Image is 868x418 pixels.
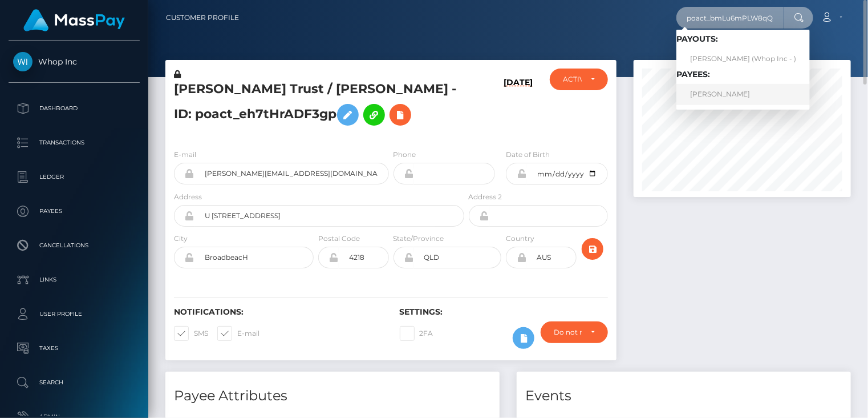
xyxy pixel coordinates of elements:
p: Dashboard [13,100,135,117]
img: MassPay Logo [23,9,125,31]
label: Country [506,234,534,244]
button: ACTIVE [550,69,608,90]
label: Address [174,192,202,202]
a: Taxes [9,334,140,363]
h6: Payouts: [676,34,810,44]
a: [PERSON_NAME] [676,84,810,105]
div: Do not require [554,328,582,337]
div: ACTIVE [563,75,582,84]
p: Ledger [13,168,135,186]
label: E-mail [217,326,259,341]
label: Phone [394,150,416,160]
a: Dashboard [9,94,140,123]
button: Do not require [541,321,608,343]
a: Customer Profile [166,6,239,30]
a: Transactions [9,128,140,157]
label: E-mail [174,150,196,160]
a: [PERSON_NAME] (Whop Inc - ) [676,49,810,70]
h6: Settings: [400,307,609,317]
label: Date of Birth [506,150,550,160]
label: 2FA [400,326,433,341]
img: Whop Inc [13,52,33,71]
a: Ledger [9,163,140,191]
p: Links [13,271,135,288]
h6: Notifications: [174,307,383,317]
a: Payees [9,197,140,226]
label: SMS [174,326,208,341]
input: Search... [676,7,784,29]
a: Cancellations [9,231,140,260]
h6: Payees: [676,70,810,79]
p: Payees [13,203,135,220]
p: Search [13,374,135,391]
label: State/Province [394,234,444,244]
a: Links [9,266,140,294]
h5: [PERSON_NAME] Trust / [PERSON_NAME] - ID: poact_eh7tHrADF3gp [174,81,458,131]
p: Cancellations [13,237,135,254]
h6: [DATE] [504,78,533,135]
h4: Events [525,386,842,406]
a: User Profile [9,300,140,328]
a: Search [9,368,140,397]
span: Whop Inc [9,57,140,67]
p: User Profile [13,306,135,323]
label: City [174,234,188,244]
label: Address 2 [469,192,502,202]
p: Taxes [13,340,135,357]
label: Postal Code [318,234,360,244]
h4: Payee Attributes [174,386,491,406]
p: Transactions [13,134,135,151]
